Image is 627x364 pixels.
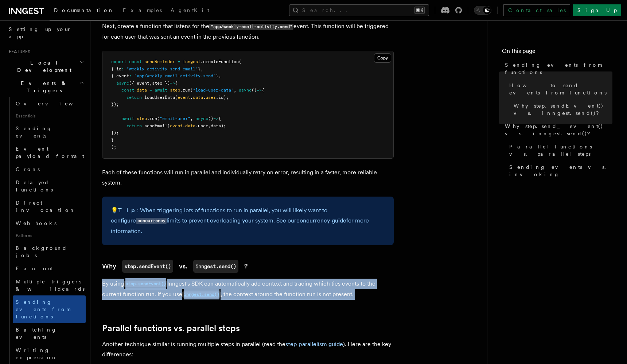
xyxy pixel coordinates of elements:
code: step.sendEvent() [124,281,167,287]
span: "app/weekly-email-activity.send" [134,73,216,78]
span: . [190,95,193,100]
span: step }) [152,81,170,86]
a: Whystep.sendEvent()vs.inngest.send()? [102,260,248,273]
kbd: ⌘K [414,7,425,14]
span: event [178,95,190,100]
span: { [175,81,178,86]
span: user [206,95,216,100]
span: await [155,88,167,93]
span: , [190,116,193,121]
span: await [121,116,134,121]
span: () [252,88,257,93]
a: Webhooks [13,217,86,230]
span: { [262,88,264,93]
span: ); [111,144,116,150]
span: Setting up your app [9,26,71,39]
span: return [126,123,142,128]
span: sendReminder [144,59,175,64]
span: }); [111,102,119,107]
span: Overview [16,101,91,107]
span: step [137,116,147,121]
span: How to send events from functions [509,82,612,96]
a: Sending events from functions [13,295,86,323]
span: Fan out [16,266,53,271]
span: async [195,116,208,121]
span: data [137,88,147,93]
a: Why step.sendEvent() vs. inngest.send()? [511,99,612,120]
span: : [129,73,132,78]
span: } [198,66,200,71]
span: Background jobs [16,245,67,258]
span: Documentation [54,7,114,13]
a: Sending events [13,122,86,142]
a: Batching events [13,323,86,344]
a: Fan out [13,262,86,275]
span: Multiple triggers & wildcards [16,279,85,292]
span: Why step.send_event() vs. inngest.send()? [505,123,612,137]
a: Sending events from functions [502,58,612,79]
code: concurrency [136,218,167,224]
span: ({ event [129,81,149,86]
a: Parallel functions vs. parallel steps [506,140,612,160]
a: Writing expression [13,344,86,364]
span: Crons [16,166,40,172]
span: Essentials [13,110,86,122]
code: "app/weekly-email-activity.send" [209,24,293,30]
a: Sign Up [573,4,621,16]
span: Event payload format [16,146,84,159]
p: Another technique similar is running multiple steps in parallel (read the ). Here are the key dif... [102,339,394,360]
a: Contact sales [503,4,570,16]
span: .run [147,116,157,121]
span: , [218,73,221,78]
span: Batching events [16,327,57,340]
a: Why step.send_event() vs. inngest.send()? [502,120,612,140]
span: Local Development [6,59,79,74]
span: Sending events [16,125,52,139]
h4: On this page [502,47,612,58]
a: Sending events vs. invoking [506,160,612,181]
span: Webhooks [16,220,57,226]
p: 💡 : When triggering lots of functions to run in parallel, you will likely want to configure limit... [111,205,385,236]
span: () [208,116,213,121]
span: . [203,95,206,100]
span: Delayed functions [16,179,53,193]
a: step.sendEvent() [124,280,167,287]
a: Delayed functions [13,176,86,196]
span: data [185,123,195,128]
span: , [149,81,152,86]
span: Features [6,49,30,55]
span: Parallel functions vs. parallel steps [509,143,612,158]
span: => [213,116,218,121]
span: event [170,123,183,128]
span: ( [190,88,193,93]
span: step [170,88,180,93]
span: const [129,59,142,64]
span: , [234,88,236,93]
span: "load-user-data" [193,88,234,93]
span: async [116,81,129,86]
span: data [193,95,203,100]
span: AgentKit [171,7,209,13]
span: Direct invocation [16,200,75,213]
span: const [121,88,134,93]
span: loadUserData [144,95,175,100]
span: Events & Triggers [6,80,79,94]
span: .id); [216,95,229,100]
a: How to send events from functions [506,79,612,99]
span: Sending events vs. invoking [509,163,612,178]
span: ( [239,59,241,64]
a: Setting up your app [6,23,86,43]
span: } [216,73,218,78]
span: => [257,88,262,93]
a: Parallel functions vs. parallel steps [102,323,240,333]
span: : [121,66,124,71]
span: data); [211,123,226,128]
span: ( [175,95,178,100]
button: Events & Triggers [6,77,86,97]
a: Crons [13,163,86,176]
span: Patterns [13,230,86,241]
span: ( [157,116,160,121]
span: .createFunction [200,59,239,64]
span: = [149,88,152,93]
span: ( [167,123,170,128]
